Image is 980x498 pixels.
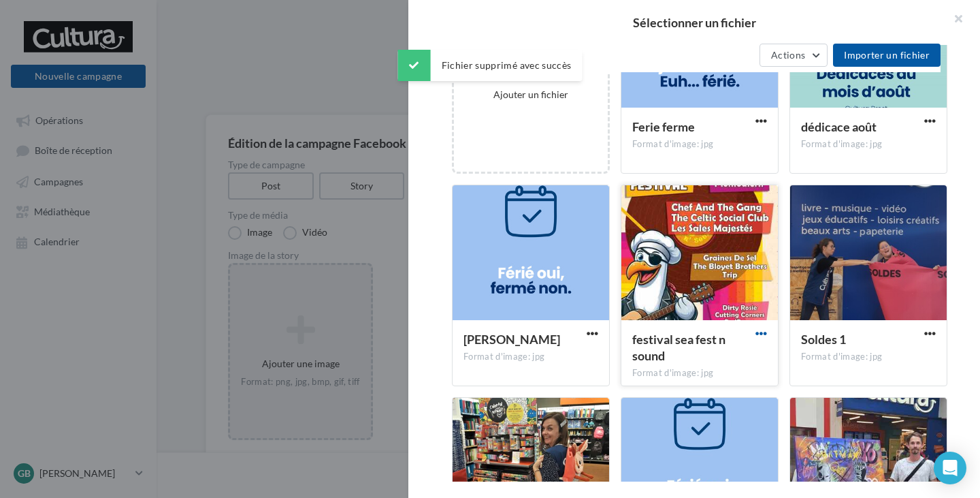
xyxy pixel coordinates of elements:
[844,49,930,61] span: Importer un fichier
[801,138,936,151] div: Format d'image: jpg
[759,44,828,67] button: Actions
[771,49,805,61] span: Actions
[632,367,767,379] div: Format d'image: jpg
[632,138,767,151] div: Format d'image: jpg
[632,119,695,134] span: Ferie ferme
[430,16,958,29] h2: Sélectionner un fichier
[801,332,846,347] span: Soldes 1
[471,49,522,63] div: Mes fichiers
[463,351,598,363] div: Format d'image: jpg
[398,50,583,81] div: Fichier supprimé avec succès
[463,332,560,347] span: Ferie Ouvert
[833,44,941,67] button: Importer un fichier
[632,332,725,363] span: festival sea fest n sound
[801,119,877,134] span: dédicace août
[934,452,966,484] div: Open Intercom Messenger
[459,88,602,102] div: Ajouter un fichier
[801,351,936,363] div: Format d'image: jpg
